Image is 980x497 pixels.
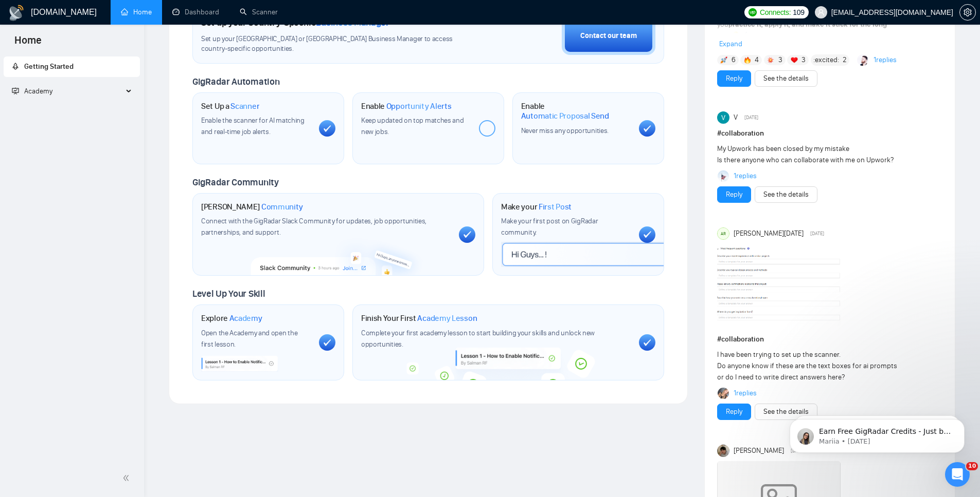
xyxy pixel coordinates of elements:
[966,462,978,470] span: 10
[734,388,757,398] a: 1replies
[717,70,751,87] button: Reply
[717,143,898,166] div: My Upwork has been closed by my mistake Is there anyone who can collaborate with me on Upwork?
[734,228,804,239] span: [PERSON_NAME][DATE]
[201,101,259,111] h1: Set Up a
[810,229,824,238] span: [DATE]
[261,202,303,212] span: Community
[744,56,751,64] img: 🔥
[201,34,474,54] span: Set up your [GEOGRAPHIC_DATA] or [GEOGRAPHIC_DATA] Business Manager to access country-specific op...
[744,113,758,122] span: [DATE]
[121,8,152,16] a: homeHome
[813,54,839,66] span: :excited:
[857,54,868,66] img: Sergey
[755,55,759,65] span: 4
[361,329,595,349] span: Complete your first academy lesson to start building your skills and unlock new opportunities.
[521,101,631,121] h1: Enable
[201,202,303,212] h1: [PERSON_NAME]
[24,87,52,95] span: Academy
[12,63,19,70] span: rocket
[717,128,942,139] h1: # collaboration
[874,55,897,65] a: 1replies
[192,76,279,87] span: GigRadar Automation
[959,8,976,16] a: setting
[734,445,784,456] span: [PERSON_NAME]
[172,8,219,16] a: dashboardDashboard
[192,288,265,299] span: Level Up Your Skill
[767,56,774,64] img: 💥
[793,7,804,18] span: 109
[361,101,452,111] h1: Enable
[521,126,609,135] span: Never miss any opportunities.
[817,9,825,16] span: user
[417,313,477,323] span: Academy Lesson
[8,5,25,21] img: logo
[760,7,791,18] span: Connects:
[755,186,817,203] button: See the details
[580,30,637,42] div: Contact our team
[229,313,262,323] span: Academy
[230,101,259,111] span: Scanner
[361,116,464,136] span: Keep updated on top matches and new jobs.
[562,17,655,55] button: Contact our team
[718,388,729,399] img: Sofiiia
[749,8,757,16] img: upwork-logo.png
[501,217,598,237] span: Make your first post on GigRadar community.
[959,4,976,21] button: setting
[734,171,757,181] a: 1replies
[732,31,740,40] span: 💡
[717,244,841,326] img: F09C9EU858S-image.png
[122,473,133,483] span: double-left
[843,55,847,65] span: 2
[240,8,278,16] a: searchScanner
[791,56,798,64] img: ❤️
[501,202,572,212] h1: Make your
[4,56,140,77] li: Getting Started
[201,217,426,237] span: Connect with the GigRadar Slack Community for updates, job opportunities, partnerships, and support.
[24,62,74,71] span: Getting Started
[201,313,262,323] h1: Explore
[763,73,809,84] a: See the details
[12,87,19,94] span: fund-projection-screen
[717,349,898,383] div: I have been trying to set up the scanner. Do anyone know if these are the text boxes for ai promp...
[778,55,782,65] span: 3
[945,462,970,487] iframe: Intercom live chat
[361,313,477,323] h1: Finish Your First
[763,189,809,200] a: See the details
[726,406,742,417] a: Reply
[201,116,305,136] span: Enable the scanner for AI matching and real-time job alerts.
[717,404,751,420] button: Reply
[718,170,729,182] img: Anisuzzaman Khan
[719,40,742,48] span: Expand
[521,111,609,121] span: Automatic Proposal Send
[740,31,749,40] span: ✍️
[717,445,729,457] img: Joey Akhter
[763,406,809,417] a: See the details
[720,56,727,64] img: 🚀
[717,334,942,345] h1: # collaboration
[386,101,452,111] span: Opportunity Alerts
[6,33,50,54] span: Home
[734,112,738,123] span: V
[718,228,729,239] div: AR
[717,111,729,124] img: V
[774,397,980,469] iframe: Intercom notifications message
[539,202,572,212] span: First Post
[726,189,742,200] a: Reply
[192,177,279,188] span: GigRadar Community
[755,70,817,87] button: See the details
[12,87,52,95] span: Academy
[201,329,297,349] span: Open the Academy and open the first lesson.
[251,234,425,275] img: slackcommunity-bg.png
[755,404,817,420] button: See the details
[801,55,806,65] span: 3
[726,73,742,84] a: Reply
[732,55,736,65] span: 6
[717,186,751,203] button: Reply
